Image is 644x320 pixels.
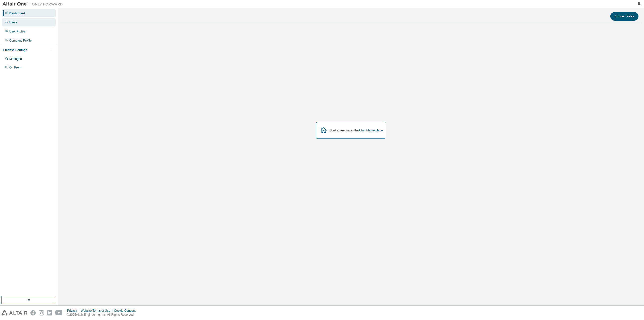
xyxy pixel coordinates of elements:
div: Company Profile [9,39,32,43]
div: Managed [9,57,22,61]
div: Privacy [67,309,81,313]
div: License Settings [3,48,27,52]
img: altair_logo.svg [2,310,27,315]
div: Dashboard [9,11,25,15]
img: facebook.svg [30,310,36,315]
img: youtube.svg [55,310,63,315]
p: © 2025 Altair Engineering, Inc. All Rights Reserved. [67,313,139,317]
img: instagram.svg [39,310,44,315]
div: Start a free trial in the [330,128,383,132]
div: User Profile [9,29,25,33]
div: Website Terms of Use [81,309,114,313]
div: Cookie Consent [114,309,138,313]
img: Altair One [3,2,65,7]
a: Altair Marketplace [358,129,383,132]
button: Contact Sales [610,12,638,21]
div: On Prem [9,65,21,69]
img: linkedin.svg [47,310,52,315]
div: Users [9,20,17,24]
